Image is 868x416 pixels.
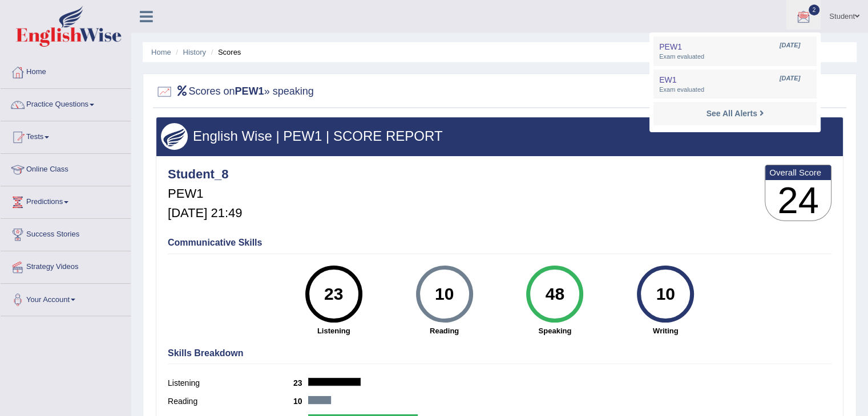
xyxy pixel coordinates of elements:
a: History [183,48,206,56]
h4: Communicative Skills [168,238,831,248]
b: 23 [293,378,308,388]
b: 10 [293,397,308,406]
img: wings.png [161,123,188,150]
b: Overall Score [769,168,827,177]
a: Your Account [1,284,131,312]
span: Exam evaluated [659,52,811,62]
div: 23 [313,270,354,318]
span: [DATE] [780,74,800,83]
li: Scores [208,47,241,58]
a: Strategy Videos [1,251,131,280]
span: Exam evaluated [659,85,811,95]
strong: Listening [284,325,383,336]
div: 10 [423,270,465,318]
a: Tests [1,121,131,150]
strong: Reading [395,325,494,336]
h5: [DATE] 21:49 [168,206,242,220]
strong: Writing [616,325,715,336]
b: PEW1 [235,85,264,97]
h2: Scores on » speaking [156,83,314,100]
label: Listening [168,377,293,389]
span: [DATE] [780,41,800,50]
a: Success Stories [1,219,131,247]
h4: Student_8 [168,168,242,181]
a: Home [151,48,171,56]
a: Online Class [1,154,131,182]
a: Home [1,56,131,85]
span: 2 [809,5,820,15]
a: Predictions [1,186,131,215]
strong: See All Alerts [706,109,757,118]
a: Practice Questions [1,89,131,117]
label: Reading [168,395,293,407]
div: 10 [645,270,687,318]
h3: English Wise | PEW1 | SCORE REPORT [161,129,838,144]
h5: PEW1 [168,187,242,201]
span: EW1 [659,75,676,84]
a: EW1 [DATE] Exam evaluated [656,72,814,96]
div: 48 [534,270,576,318]
span: PEW1 [659,42,682,51]
a: PEW1 [DATE] Exam evaluated [656,39,814,63]
h3: 24 [765,180,831,221]
strong: Speaking [505,325,604,336]
a: See All Alerts [704,107,767,120]
h4: Skills Breakdown [168,348,831,358]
